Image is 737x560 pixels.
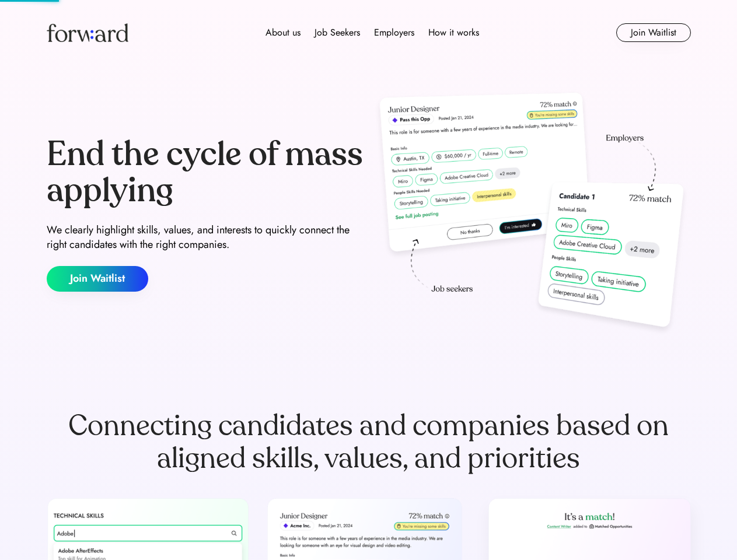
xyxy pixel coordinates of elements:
button: Join Waitlist [47,266,148,292]
div: How it works [428,26,479,40]
div: Job Seekers [315,26,360,40]
div: Connecting candidates and companies based on aligned skills, values, and priorities [47,409,691,475]
div: Employers [374,26,414,40]
div: About us [266,26,301,40]
div: We clearly highlight skills, values, and interests to quickly connect the right candidates with t... [47,223,364,252]
img: hero-image.png [373,89,691,339]
img: Forward logo [47,23,128,42]
button: Join Waitlist [616,23,691,42]
div: End the cycle of mass applying [47,136,364,208]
